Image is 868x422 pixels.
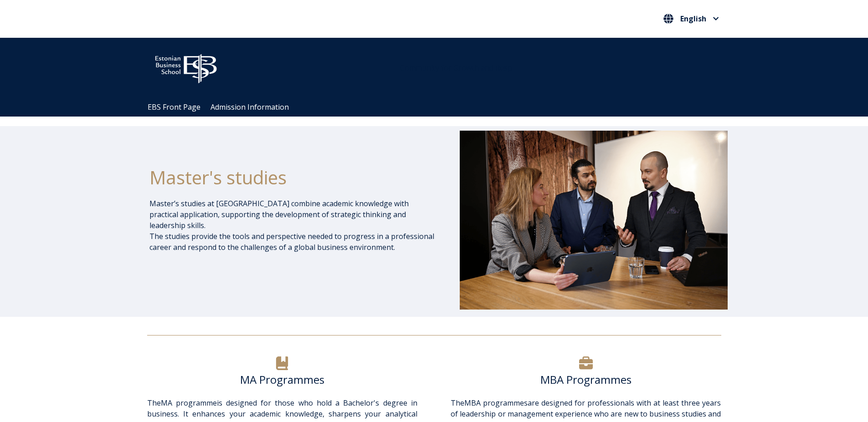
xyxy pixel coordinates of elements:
h1: Master's studies [149,166,436,189]
button: English [661,11,721,26]
nav: Select your language [661,11,721,26]
a: Admission Information [211,102,289,112]
h6: MBA Programmes [451,373,721,386]
div: Navigation Menu [143,98,735,117]
img: ebs_logo2016_white [147,47,225,86]
a: MA programme [161,398,217,408]
h6: MA Programmes [147,373,417,386]
p: Master’s studies at [GEOGRAPHIC_DATA] combine academic knowledge with practical application, supp... [149,198,436,253]
span: Community for Growth and Resp [400,63,512,73]
img: DSC_1073 [460,131,728,309]
a: EBS Front Page [148,102,200,112]
span: English [680,15,706,22]
a: MBA programmes [464,398,528,408]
